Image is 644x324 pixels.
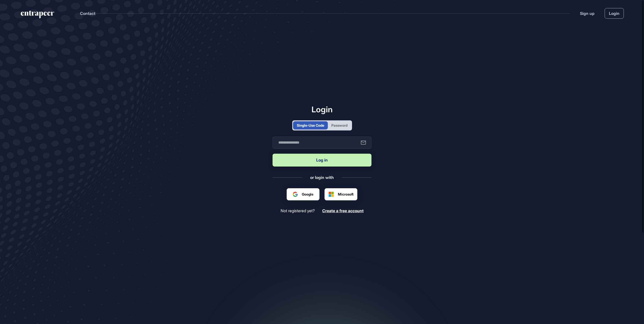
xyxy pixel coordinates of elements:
[605,8,624,19] a: Login
[273,104,371,114] h1: Login
[80,10,95,17] button: Contact
[338,192,354,197] span: Microsoft
[310,175,334,180] div: or login with
[273,154,371,167] button: Log in
[281,208,315,213] span: Not registered yet?
[20,11,55,20] a: entrapeer-logo
[580,10,595,16] a: Sign up
[331,123,347,128] div: Password
[322,208,364,213] a: Create a free account
[297,123,324,128] div: Single-Use Code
